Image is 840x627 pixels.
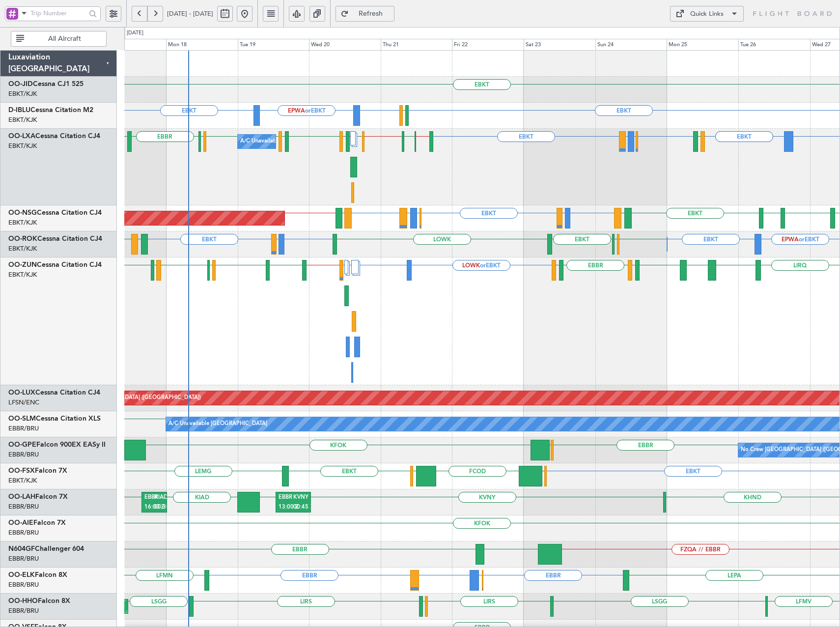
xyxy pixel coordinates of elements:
[8,571,67,578] a: OO-ELKFalcon 8X
[168,417,267,431] div: A/C Unavailable [GEOGRAPHIC_DATA]
[8,235,102,242] a: OO-ROKCessna Citation CJ4
[667,39,738,51] div: Mon 25
[8,554,39,563] a: EBBR/BRU
[8,81,84,87] a: OO-JIDCessna CJ1 525
[8,476,37,485] a: EBKT/KJK
[26,35,103,42] span: All Aircraft
[166,39,238,51] div: Mon 18
[154,492,164,502] div: KIAD
[8,415,36,422] span: OO-SLM
[154,502,164,512] div: 00:30 Z
[144,502,154,512] div: 16:00 Z
[8,467,35,474] span: OO-FSX
[8,493,35,500] span: OO-LAH
[8,502,39,511] a: EBBR/BRU
[8,580,39,589] a: EBBR/BRU
[8,545,35,552] span: N604GF
[8,528,39,537] a: EBBR/BRU
[8,270,37,279] a: EBKT/KJK
[8,244,37,253] a: EBKT/KJK
[8,107,93,114] a: D-IBLUCessna Citation M2
[8,519,33,526] span: OO-AIE
[8,81,33,87] span: OO-JID
[8,389,35,396] span: OO-LUX
[690,9,724,19] div: Quick Links
[452,39,524,51] div: Fri 22
[279,492,293,502] div: EBBR
[8,441,106,448] a: OO-GPEFalcon 900EX EASy II
[8,389,100,396] a: OO-LUXCessna Citation CJ4
[336,6,394,22] button: Refresh
[8,441,36,448] span: OO-GPE
[8,209,37,216] span: OO-NSG
[238,39,309,51] div: Tue 19
[167,9,213,18] span: [DATE] - [DATE]
[8,606,39,615] a: EBBR/BRU
[127,29,143,37] div: [DATE]
[8,107,30,114] span: D-IBLU
[309,39,381,51] div: Wed 20
[8,218,37,227] a: EBKT/KJK
[8,467,67,474] a: OO-FSXFalcon 7X
[381,39,452,51] div: Thu 21
[8,424,39,433] a: EBBR/BRU
[738,39,810,51] div: Tue 26
[8,235,37,242] span: OO-ROK
[524,39,595,51] div: Sat 23
[8,89,37,98] a: EBKT/KJK
[94,39,166,51] div: Sun 17
[8,133,35,140] span: OO-LXA
[670,6,744,22] button: Quick Links
[30,6,86,21] input: Trip Number
[595,39,667,51] div: Sun 24
[240,134,423,149] div: A/C Unavailable [GEOGRAPHIC_DATA] ([GEOGRAPHIC_DATA] National)
[8,261,37,268] span: OO-ZUN
[8,571,35,578] span: OO-ELK
[8,415,101,422] a: OO-SLMCessna Citation XLS
[8,115,37,124] a: EBKT/KJK
[8,598,70,604] a: OO-HHOFalcon 8X
[8,261,102,268] a: OO-ZUNCessna Citation CJ4
[8,493,68,500] a: OO-LAHFalcon 7X
[8,398,39,407] a: LFSN/ENC
[279,502,293,512] div: 13:00 Z
[144,492,154,502] div: EBBR
[8,142,37,150] a: EBKT/KJK
[293,502,308,512] div: 00:45 Z
[351,10,391,17] span: Refresh
[8,598,38,604] span: OO-HHO
[8,133,100,140] a: OO-LXACessna Citation CJ4
[11,31,107,47] button: All Aircraft
[293,492,308,502] div: KVNY
[8,519,66,526] a: OO-AIEFalcon 7X
[8,545,84,552] a: N604GFChallenger 604
[8,450,39,459] a: EBBR/BRU
[8,209,102,216] a: OO-NSGCessna Citation CJ4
